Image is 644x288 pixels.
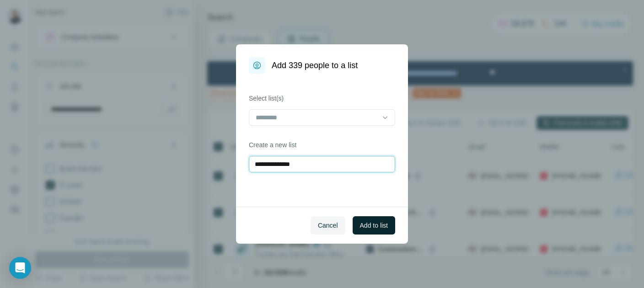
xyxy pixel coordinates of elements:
[353,216,395,235] button: Add to list
[311,216,345,235] button: Cancel
[150,2,276,22] div: Watch our October Product update
[249,94,395,103] label: Select list(s)
[318,221,338,230] span: Cancel
[272,59,358,72] h1: Add 339 people to a list
[360,221,388,230] span: Add to list
[249,140,395,149] label: Create a new list
[9,257,31,279] div: Open Intercom Messenger
[413,4,422,13] div: Close Step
